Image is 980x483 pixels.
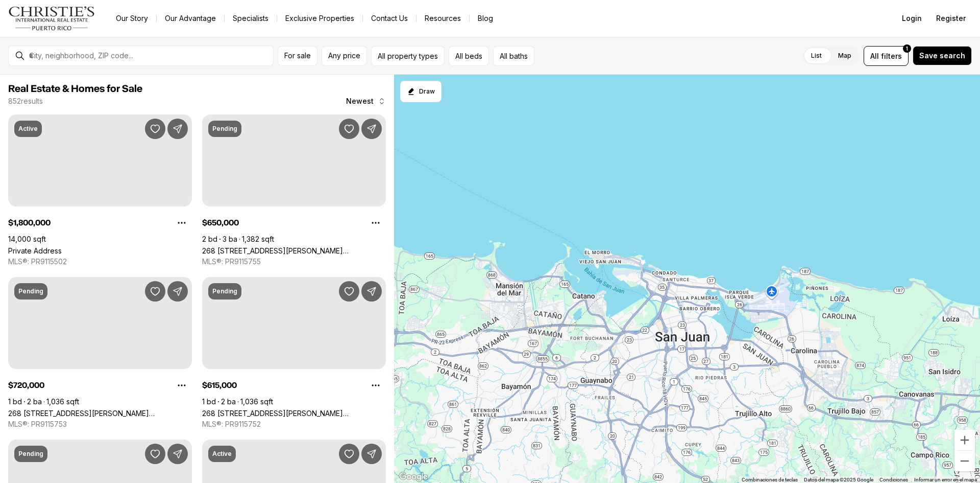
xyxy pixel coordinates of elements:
button: Save Property: 268 AVENIDA JUAN PONCE DE LEON #1502 [339,119,359,139]
span: Datos del mapa ©2025 Google [804,477,873,482]
button: For sale [278,46,317,66]
button: Save Property: 268 AVENIDA JUAN PONCE DE LEON #1207 [339,281,359,302]
label: Map [830,47,860,65]
button: All beds [449,46,489,66]
a: Exclusive Properties [277,11,362,26]
button: Allfilters1 [864,46,909,66]
button: Share Property [167,119,188,139]
span: Newest [346,97,374,105]
button: Save Property: 268 AVENIDA JUAN PONCE DE LEON #1405 [145,281,165,302]
button: Share Property [167,444,188,464]
button: Share Property [361,281,382,302]
button: Property options [365,213,386,233]
span: All [870,51,879,61]
a: Specialists [225,11,277,26]
button: Any price [322,46,367,66]
button: Property options [365,375,386,396]
span: Login [902,14,922,22]
button: Share Property [167,281,188,302]
a: Resources [416,11,469,26]
button: Save Property: 268 AVENIDA JUAN PONCE DE LEON #1607 [145,444,165,464]
span: Real Estate & Homes for Sale [8,84,142,94]
button: Contact Us [363,11,416,26]
span: For sale [284,52,311,60]
p: Pending [212,125,237,133]
button: Newest [340,91,392,111]
a: 268 AVENIDA JUAN PONCE DE LEON #1207, SAN JUAN PR, 00917 [202,409,386,418]
span: filters [881,51,902,61]
img: logo [8,6,95,31]
p: Pending [212,287,237,295]
span: Save search [919,52,965,60]
span: 1 [906,44,908,53]
button: Register [930,8,972,29]
span: Any price [328,52,360,60]
button: All property types [371,46,445,66]
p: Pending [18,450,43,458]
p: Active [212,450,232,458]
span: Register [936,14,966,22]
button: Property options [171,213,192,233]
button: Property options [171,375,192,396]
a: 268 AVENIDA JUAN PONCE DE LEON #1502, SAN JUAN PR, 00917 [202,246,386,255]
a: Private Address [8,246,62,255]
a: 268 AVENIDA JUAN PONCE DE LEON #1405, SAN JUAN PR, 00917 [8,409,192,418]
button: Start drawing [400,81,442,102]
p: Active [18,125,38,133]
a: Our Story [108,11,156,26]
p: Pending [18,287,43,295]
button: Save search [913,46,972,65]
button: All baths [493,46,534,66]
button: Save Property: 4633 Ave Isla Verde COND CASTILLO DEL MAR #201 [339,444,359,464]
p: 852 results [8,97,43,105]
button: Save Property: [145,119,165,139]
a: Blog [470,11,501,26]
button: Share Property [361,119,382,139]
label: List [803,47,830,65]
a: Our Advantage [157,11,224,26]
button: Share Property [361,444,382,464]
button: Login [896,8,928,29]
